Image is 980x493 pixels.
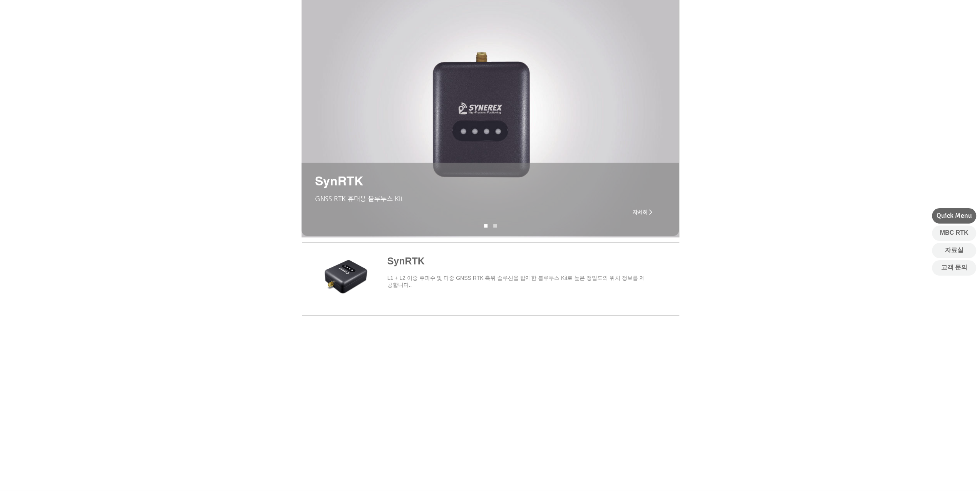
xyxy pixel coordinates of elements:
span: 고객 문의 [941,263,967,272]
a: 자료실 [932,243,976,258]
a: SynRNK [484,224,487,228]
div: Quick Menu [932,208,976,224]
span: 자료실 [945,246,963,254]
span: GNSS RTK 휴대용 블루투스 Kit [315,195,403,202]
a: MBC RTK [932,225,976,241]
a: 고객 문의 [932,260,976,276]
a: SynRNK [493,224,497,228]
span: SynRTK [315,173,363,188]
nav: 슬라이드 [481,224,500,228]
span: 자세히 > [633,209,652,215]
iframe: Wix Chat [838,460,980,493]
a: 자세히 > [627,204,658,220]
span: Quick Menu [936,211,972,220]
span: MBC RTK [940,229,968,237]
